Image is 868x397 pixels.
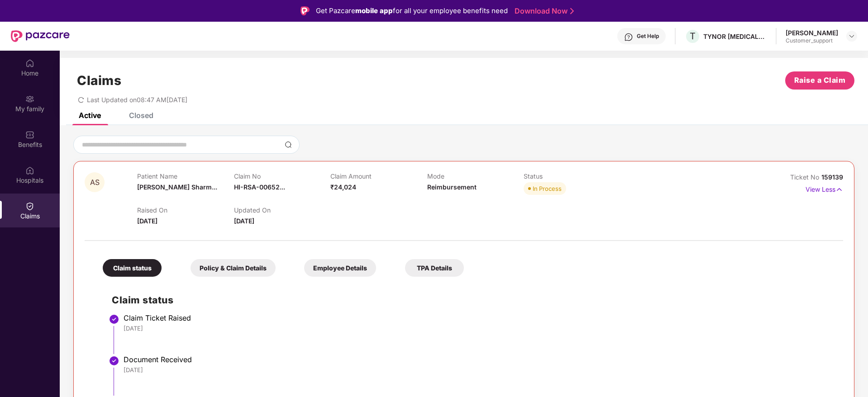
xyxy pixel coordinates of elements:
[112,293,834,307] h2: Claim status
[25,202,34,211] img: svg+xml;base64,PHN2ZyBpZD0iQ2xhaW0iIHhtbG5zPSJodHRwOi8vd3d3LnczLm9yZy8yMDAwL3N2ZyIgd2lkdGg9IjIwIi...
[821,173,843,181] span: 159139
[515,6,571,16] a: Download Now
[137,183,217,191] span: [PERSON_NAME] Sharm...
[78,96,84,104] span: redo
[109,355,119,366] img: svg+xml;base64,PHN2ZyBpZD0iU3RlcC1Eb25lLTMyeDMyIiB4bWxucz0iaHR0cDovL3d3dy53My5vcmcvMjAwMC9zdmciIH...
[785,71,854,90] button: Raise a Claim
[300,6,310,15] img: Logo
[524,172,620,180] p: Status
[124,324,834,332] div: [DATE]
[77,73,121,88] h1: Claims
[87,96,187,104] span: Last Updated on 08:47 AM[DATE]
[806,182,843,194] p: View Less
[316,5,508,16] div: Get Pazcare for all your employee benefits need
[234,183,285,191] span: HI-RSA-00652...
[304,259,376,277] div: Employee Details
[137,206,234,214] p: Raised On
[137,172,234,180] p: Patient Name
[11,30,70,42] img: New Pazcare Logo
[427,183,477,191] span: Reimbursement
[25,166,34,175] img: svg+xml;base64,PHN2ZyBpZD0iSG9zcGl0YWxzIiB4bWxucz0iaHR0cDovL3d3dy53My5vcmcvMjAwMC9zdmciIHdpZHRoPS...
[533,184,562,193] div: In Process
[285,141,292,148] img: svg+xml;base64,PHN2ZyBpZD0iU2VhcmNoLTMyeDMyIiB4bWxucz0iaHR0cDovL3d3dy53My5vcmcvMjAwMC9zdmciIHdpZH...
[25,130,34,139] img: svg+xml;base64,PHN2ZyBpZD0iQmVuZWZpdHMiIHhtbG5zPSJodHRwOi8vd3d3LnczLm9yZy8yMDAwL3N2ZyIgd2lkdGg9Ij...
[124,366,834,374] div: [DATE]
[790,173,821,181] span: Ticket No
[637,33,659,40] div: Get Help
[124,313,834,322] div: Claim Ticket Raised
[90,179,100,186] span: AS
[124,355,834,364] div: Document Received
[234,172,330,180] p: Claim No
[25,95,34,104] img: svg+xml;base64,PHN2ZyB3aWR0aD0iMjAiIGhlaWdodD0iMjAiIHZpZXdCb3g9IjAgMCAyMCAyMCIgZmlsbD0ibm9uZSIgeG...
[191,259,276,277] div: Policy & Claim Details
[79,111,101,120] div: Active
[786,37,838,44] div: Customer_support
[703,32,767,41] div: TYNOR [MEDICAL_DATA] PVT LTD (Family [MEDICAL_DATA]))
[835,184,843,194] img: svg+xml;base64,PHN2ZyB4bWxucz0iaHR0cDovL3d3dy53My5vcmcvMjAwMC9zdmciIHdpZHRoPSIxNyIgaGVpZ2h0PSIxNy...
[690,31,696,42] span: T
[25,59,34,68] img: svg+xml;base64,PHN2ZyBpZD0iSG9tZSIgeG1sbnM9Imh0dHA6Ly93d3cudzMub3JnLzIwMDAvc3ZnIiB3aWR0aD0iMjAiIG...
[355,6,393,15] strong: mobile app
[786,28,838,37] div: [PERSON_NAME]
[103,259,162,277] div: Claim status
[570,6,574,16] img: Stroke
[848,33,855,40] img: svg+xml;base64,PHN2ZyBpZD0iRHJvcGRvd24tMzJ4MzIiIHhtbG5zPSJodHRwOi8vd3d3LnczLm9yZy8yMDAwL3N2ZyIgd2...
[129,111,153,120] div: Closed
[234,217,254,225] span: [DATE]
[137,217,157,225] span: [DATE]
[109,314,119,325] img: svg+xml;base64,PHN2ZyBpZD0iU3RlcC1Eb25lLTMyeDMyIiB4bWxucz0iaHR0cDovL3d3dy53My5vcmcvMjAwMC9zdmciIH...
[427,172,524,180] p: Mode
[405,259,464,277] div: TPA Details
[794,75,846,86] span: Raise a Claim
[330,172,427,180] p: Claim Amount
[330,183,356,191] span: ₹24,024
[624,33,633,42] img: svg+xml;base64,PHN2ZyBpZD0iSGVscC0zMngzMiIgeG1sbnM9Imh0dHA6Ly93d3cudzMub3JnLzIwMDAvc3ZnIiB3aWR0aD...
[234,206,330,214] p: Updated On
